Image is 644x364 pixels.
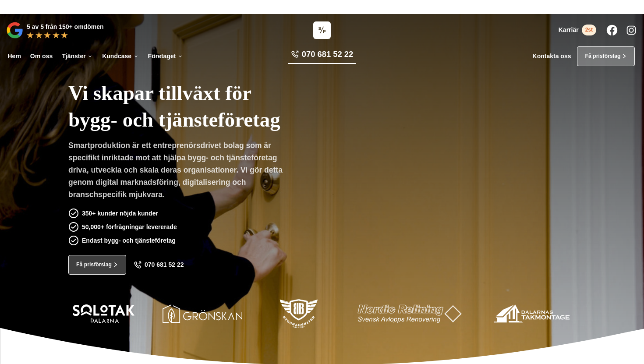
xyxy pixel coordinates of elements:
h1: Vi skapar tillväxt för bygg- och tjänsteföretag [68,71,357,139]
a: Kontakta oss [533,53,571,60]
span: 070 681 52 22 [145,261,184,269]
p: 350+ kunder nöjda kunder [82,209,158,218]
a: 070 681 52 22 [288,49,356,64]
a: Företaget [146,46,184,66]
span: Få prisförslag [76,261,112,269]
a: Läs pressmeddelandet här! [348,4,420,10]
span: 070 681 52 22 [302,49,353,60]
p: Vi vann Årets Unga Företagare i Dalarna 2024 – [3,3,641,11]
span: Få prisförslag [585,52,620,60]
span: 2st [582,25,596,35]
a: Kundcase [101,46,140,66]
span: Karriär [559,26,579,34]
a: Få prisförslag [68,255,126,275]
p: Endast bygg- och tjänsteföretag [82,236,176,245]
a: 070 681 52 22 [134,261,184,269]
a: Tjänster [60,46,95,66]
a: Hem [6,46,22,66]
a: Om oss [28,46,54,66]
p: 50,000+ förfrågningar levererade [82,222,177,232]
a: Få prisförslag [577,46,635,66]
a: Karriär 2st [559,25,596,35]
p: 5 av 5 från 150+ omdömen [27,22,103,32]
p: Smartproduktion är ett entreprenörsdrivet bolag som är specifikt inriktade mot att hjälpa bygg- o... [68,139,289,204]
